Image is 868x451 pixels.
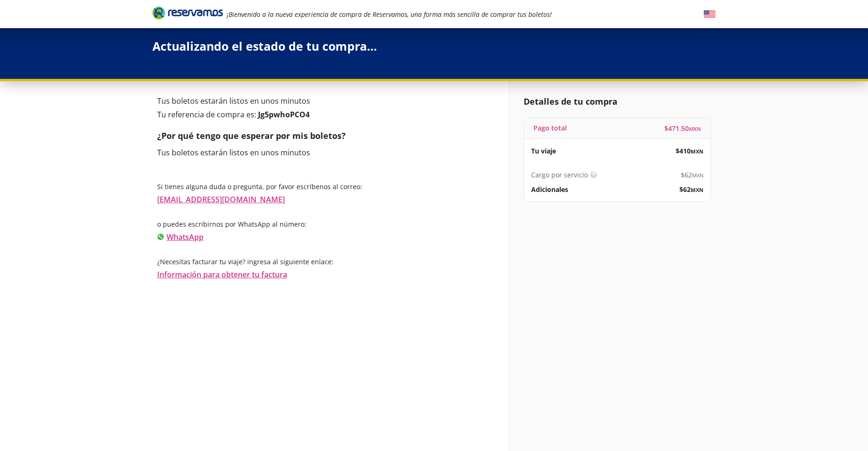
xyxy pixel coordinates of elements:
p: Pago total [533,123,567,133]
small: MXN [689,125,701,132]
a: [EMAIL_ADDRESS][DOMAIN_NAME] [157,194,285,205]
em: ¡Bienvenido a la nueva experiencia de compra de Reservamos, una forma más sencilla de comprar tus... [227,10,552,19]
a: Información para obtener tu factura [157,269,287,280]
button: English [704,8,716,20]
p: Tu referencia de compra es: [157,109,495,120]
p: Tus boletos estarán listos en unos minutos [157,147,495,158]
small: MXN [691,148,703,155]
i: Brand Logo [152,6,223,20]
p: Detalles de tu compra [524,95,711,108]
small: MXN [692,172,703,179]
a: Brand Logo [152,6,223,23]
span: $ 471.50 [664,123,701,133]
p: o puedes escribirnos por WhatsApp al número: [157,219,495,229]
span: $ 62 [679,184,703,194]
span: $ 62 [681,170,703,180]
span: $ 410 [676,146,703,156]
p: Adicionales [531,184,568,194]
p: Tus boletos estarán listos en unos minutos [157,95,495,107]
p: Cargo por servicio [531,170,588,180]
p: Si tienes alguna duda o pregunta, por favor escríbenos al correo: [157,182,495,191]
a: WhatsApp [167,232,204,242]
p: ¿Por qué tengo que esperar por mis boletos? [157,130,495,142]
p: Tu viaje [531,146,556,156]
b: Jg5pwhoPCO4 [258,109,310,120]
small: MXN [691,186,703,193]
p: ¿Necesitas facturar tu viaje? ingresa al siguiente enlace: [157,257,495,267]
p: Actualizando el estado de tu compra… [152,38,716,55]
